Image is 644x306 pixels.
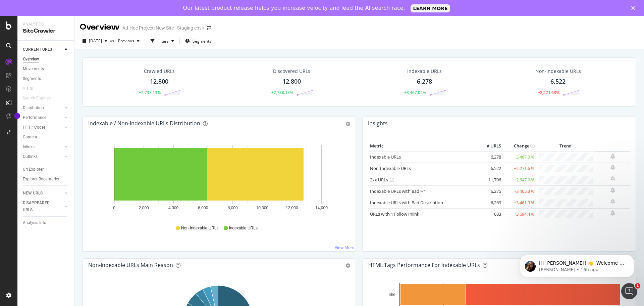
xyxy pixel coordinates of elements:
div: Crawled URLs [144,68,175,75]
span: Indexable URLs [229,225,258,231]
td: +2,647.9 % [503,174,536,185]
th: # URLS [476,141,503,151]
span: Previous [115,38,134,44]
div: +3,467.04% [404,90,426,95]
a: Movements [23,65,69,73]
div: NEW URLS [23,190,43,197]
a: Indexable URLs [370,154,401,160]
div: +2,271.63% [538,90,559,95]
a: Distribution [23,104,63,112]
iframe: Intercom notifications message [510,241,644,288]
a: LEARN MORE [411,4,450,12]
div: CURRENT URLS [23,46,52,53]
div: bell-plus [610,176,615,181]
div: Indexable / Non-Indexable URLs Distribution [88,120,200,127]
div: Outlinks [23,153,38,160]
div: Tooltip anchor [14,113,20,119]
div: Non-Indexable URLs [535,68,581,75]
div: Analytics [23,21,69,27]
text: Title [388,292,396,297]
div: Ad-Hoc Project: New Site - Staging envir [122,25,204,31]
div: HTTP Codes [23,124,46,131]
div: SiteCrawler [23,27,69,35]
th: Trend [536,141,595,151]
a: URLs with 1 Follow Inlink [370,211,419,217]
text: 2,000 [139,206,149,210]
text: 12,000 [286,206,298,210]
div: bell-plus [610,199,615,204]
div: Our latest product release helps you increase velocity and lead the AI search race. [183,5,405,11]
td: 683 [476,208,503,220]
button: Previous [115,36,142,46]
div: +2,738.13% [139,90,161,95]
a: Overview [23,56,69,63]
text: 6,000 [198,206,208,210]
div: Discovered URLs [273,68,310,75]
span: 2025 Aug. 12th [89,38,102,44]
th: Metric [368,141,476,151]
td: +2,271.6 % [503,163,536,174]
span: 1 [635,283,640,289]
th: Change [503,141,536,151]
text: 8,000 [228,206,238,210]
a: Content [23,134,69,141]
text: 0 [113,206,115,210]
a: Non-Indexable URLs [370,165,411,171]
div: Analysis Info [23,219,46,226]
div: Close [631,6,638,10]
a: 2xx URLs [370,177,388,183]
a: Indexable URLs with Bad H1 [370,188,426,194]
a: CURRENT URLS [23,46,63,53]
a: Performance [23,114,63,121]
div: DISAPPEARED URLS [23,200,57,214]
div: 6,522 [550,77,566,86]
div: Movements [23,65,44,73]
button: Filters [148,36,177,46]
div: Non-Indexable URLs Main Reason [88,262,173,268]
td: +3,461.9 % [503,197,536,208]
td: +3,465.3 % [503,185,536,197]
a: NEW URLS [23,190,63,197]
td: 6,269 [476,197,503,208]
div: Indexable URLs [407,68,442,75]
div: bell-plus [610,154,615,159]
h4: Insights [368,119,388,128]
button: [DATE] [80,36,110,46]
div: Segments [23,75,41,82]
td: 6,522 [476,163,503,174]
text: 4,000 [168,206,178,210]
a: Analysis Info [23,219,69,226]
div: +2,738.13% [271,90,293,95]
a: Segments [23,75,69,82]
div: 12,800 [282,77,301,86]
div: 12,800 [150,77,168,86]
div: Search Engines [23,95,51,102]
span: Segments [193,38,211,44]
span: vs [110,38,115,44]
text: 10,000 [256,206,269,210]
div: Url Explorer [23,166,44,173]
div: Visits [23,85,33,92]
td: 6,278 [476,151,503,163]
div: Overview [80,21,120,33]
a: Inlinks [23,143,63,150]
a: HTTP Codes [23,124,63,131]
div: arrow-right-arrow-left [207,26,211,30]
td: +3,467.0 % [503,151,536,163]
div: Explorer Bookmarks [23,176,59,183]
div: bell-plus [610,187,615,193]
div: gear [345,122,350,126]
div: bell-plus [610,165,615,170]
button: Segments [182,36,214,46]
div: HTML Tags Performance for Indexable URLs [368,262,480,268]
div: bell-plus [610,210,615,216]
div: Performance [23,114,46,121]
div: Inlinks [23,143,35,150]
td: +3,694.4 % [503,208,536,220]
a: View More [335,245,355,250]
div: 6,278 [417,77,432,86]
a: Outlinks [23,153,63,160]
